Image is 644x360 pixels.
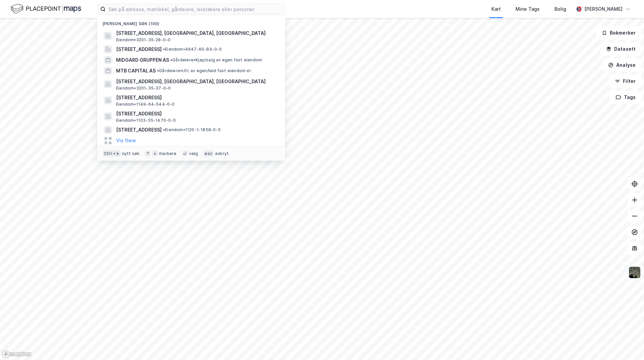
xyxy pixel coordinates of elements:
div: nytt søk [122,151,140,156]
input: Søk på adresse, matrikkel, gårdeiere, leietakere eller personer [106,4,285,14]
img: logo.f888ab2527a4732fd821a326f86c7f29.svg [11,3,81,15]
div: Ctrl + k [103,150,121,157]
div: esc [203,150,214,157]
span: • [163,127,165,132]
span: Eiendom • 3201-35-37-0-0 [116,86,171,91]
div: Bolig [554,5,566,13]
span: Eiendom • 1149-64-544-0-0 [116,102,175,107]
button: Tags [610,91,641,104]
div: Mine Tags [516,5,540,13]
div: markere [159,151,176,156]
button: Vis flere [116,137,136,145]
div: [PERSON_NAME] søk (100) [97,16,285,28]
span: Eiendom • 3201-35-28-0-0 [116,37,170,43]
span: [STREET_ADDRESS] [116,94,277,102]
button: Filter [609,74,641,88]
button: Bokmerker [596,26,641,40]
img: 9k= [628,266,641,279]
span: Eiendom • 4647-60-84-0-0 [163,47,222,52]
div: avbryt [215,151,229,156]
span: [STREET_ADDRESS] [116,45,162,53]
span: • [163,47,165,52]
a: Mapbox homepage [2,350,32,358]
iframe: Chat Widget [610,328,644,360]
span: Gårdeiere • Kjøp/salg av egen fast eiendom [170,57,262,63]
span: MTB CAPITAL AS [116,67,156,75]
span: Gårdeiere • Utl. av egen/leid fast eiendom el. [157,68,252,73]
div: [PERSON_NAME] [584,5,623,13]
span: [STREET_ADDRESS] [116,110,277,118]
span: [STREET_ADDRESS] [116,126,162,134]
span: MIDGARD GRUPPEN AS [116,56,169,64]
div: Kart [491,5,501,13]
span: Eiendom • 1103-55-1470-0-0 [116,118,176,123]
span: [STREET_ADDRESS], [GEOGRAPHIC_DATA], [GEOGRAPHIC_DATA] [116,78,277,86]
button: Analyse [602,58,641,72]
span: • [170,57,172,62]
span: [STREET_ADDRESS], [GEOGRAPHIC_DATA], [GEOGRAPHIC_DATA] [116,29,277,37]
div: velg [189,151,198,156]
span: Eiendom • 1120-1-1858-0-0 [163,127,221,133]
span: • [157,68,159,73]
button: Datasett [600,42,641,56]
div: Kontrollprogram for chat [610,328,644,360]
